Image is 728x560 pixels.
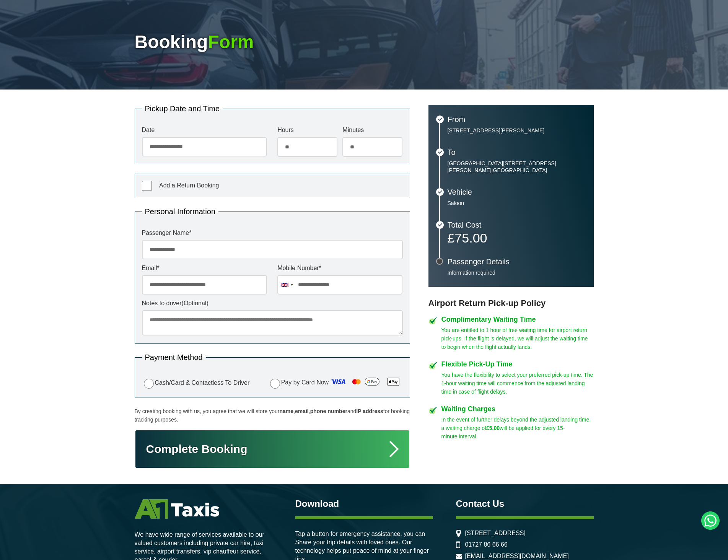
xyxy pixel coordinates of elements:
h3: Airport Return Pick-up Policy [428,298,594,308]
h3: Contact Us [456,499,594,508]
p: Saloon [448,200,586,207]
input: Add a Return Booking [142,181,152,191]
label: Pay by Card Now [268,376,403,390]
p: Information required [448,269,586,276]
h3: To [448,148,586,156]
label: Minutes [342,127,402,133]
strong: name [279,408,293,414]
strong: £5.00 [486,425,500,431]
label: Mobile Number [277,265,402,271]
li: [STREET_ADDRESS] [456,530,594,537]
h4: Complimentary Waiting Time [441,316,594,323]
span: Form [208,32,254,52]
h3: Passenger Details [448,258,586,265]
button: Complete Booking [135,430,410,469]
p: [STREET_ADDRESS][PERSON_NAME] [448,127,586,134]
p: [GEOGRAPHIC_DATA][STREET_ADDRESS][PERSON_NAME][GEOGRAPHIC_DATA] [448,160,586,174]
span: (Optional) [182,300,208,306]
label: Cash/Card & Contactless To Driver [142,378,250,389]
legend: Payment Method [142,353,206,361]
label: Passenger Name [142,230,403,236]
label: Hours [277,127,337,133]
a: 01727 86 66 66 [465,541,508,548]
span: Add a Return Booking [159,182,219,189]
h4: Waiting Charges [441,405,594,412]
strong: email [295,408,309,414]
h3: Download [295,499,433,508]
h1: Booking [135,33,594,51]
p: £ [448,233,586,243]
strong: phone number [310,408,347,414]
input: Cash/Card & Contactless To Driver [144,379,154,389]
img: A1 Taxis St Albans [135,499,219,519]
p: You are entitled to 1 hour of free waiting time for airport return pick-ups. If the flight is del... [441,326,594,351]
p: You have the flexibility to select your preferred pick-up time. The 1-hour waiting time will comm... [441,371,594,396]
h4: Flexible Pick-Up Time [441,361,594,368]
legend: Personal Information [142,208,219,215]
input: Pay by Card Now [270,379,280,389]
p: By creating booking with us, you agree that we will store your , , and for booking tracking purpo... [135,407,410,424]
h3: Vehicle [448,188,586,196]
h3: Total Cost [448,221,586,229]
a: [EMAIL_ADDRESS][DOMAIN_NAME] [465,553,569,560]
span: 75.00 [454,231,487,245]
div: United Kingdom: +44 [278,275,295,294]
p: In the event of further delays beyond the adjusted landing time, a waiting charge of will be appl... [441,415,594,441]
h3: From [448,116,586,123]
legend: Pickup Date and Time [142,105,223,112]
strong: IP address [356,408,383,414]
label: Date [142,127,267,133]
label: Notes to driver [142,300,403,306]
label: Email [142,265,267,271]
